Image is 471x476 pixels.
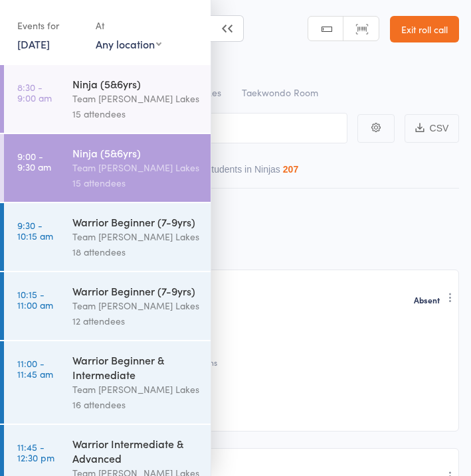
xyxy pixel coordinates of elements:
time: 9:30 - 10:15 am [17,220,53,241]
span: Taekwondo Room [242,86,318,99]
div: Any location [96,37,161,51]
a: 8:30 -9:00 amNinja (5&6yrs)Team [PERSON_NAME] Lakes15 attendees [4,65,211,133]
a: Exit roll call [390,16,459,42]
div: 18 attendees [72,244,199,260]
div: 15 attendees [72,106,199,121]
div: At [96,15,161,37]
div: Warrior Intermediate & Advanced [72,436,199,465]
a: 11:00 -11:45 amWarrior Beginner & IntermediateTeam [PERSON_NAME] Lakes16 attendees [4,341,211,424]
div: 12 attendees [72,313,199,329]
button: CSV [405,114,459,143]
div: Ninja (5&6yrs) [72,145,199,160]
div: Warrior Beginner & Intermediate [72,353,199,382]
div: Ninja (5&6yrs) [72,76,199,91]
div: Team [PERSON_NAME] Lakes [72,298,199,313]
time: 10:15 - 11:00 am [17,289,53,310]
time: 8:30 - 9:00 am [17,82,52,103]
small: Madalglish@gmail.com [52,345,450,354]
a: 10:15 -11:00 amWarrior Beginner (7-9yrs)Team [PERSON_NAME] Lakes12 attendees [4,272,211,340]
div: Events for [17,15,82,37]
time: 11:45 - 12:30 pm [17,441,54,463]
a: 9:30 -10:15 amWarrior Beginner (7-9yrs)Team [PERSON_NAME] Lakes18 attendees [4,203,211,271]
div: 16 attendees [72,397,199,412]
div: Team [PERSON_NAME] Lakes [72,382,199,397]
time: 9:00 - 9:30 am [17,151,51,172]
time: 11:00 - 11:45 am [17,358,53,379]
div: Team [PERSON_NAME] Lakes [72,160,199,175]
div: Team [PERSON_NAME] Lakes [72,91,199,106]
div: Team [PERSON_NAME] Lakes [72,229,199,244]
div: 15 attendees [72,175,199,191]
div: Warrior Beginner (7-9yrs) [72,283,199,298]
strong: Absent [414,295,440,305]
a: 9:00 -9:30 amNinja (5&6yrs)Team [PERSON_NAME] Lakes15 attendees [4,134,211,202]
button: Other students in Ninjas207 [181,157,298,188]
a: [DATE] [17,37,50,51]
div: Warrior Beginner (7-9yrs) [72,214,199,229]
div: 207 [283,164,298,175]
